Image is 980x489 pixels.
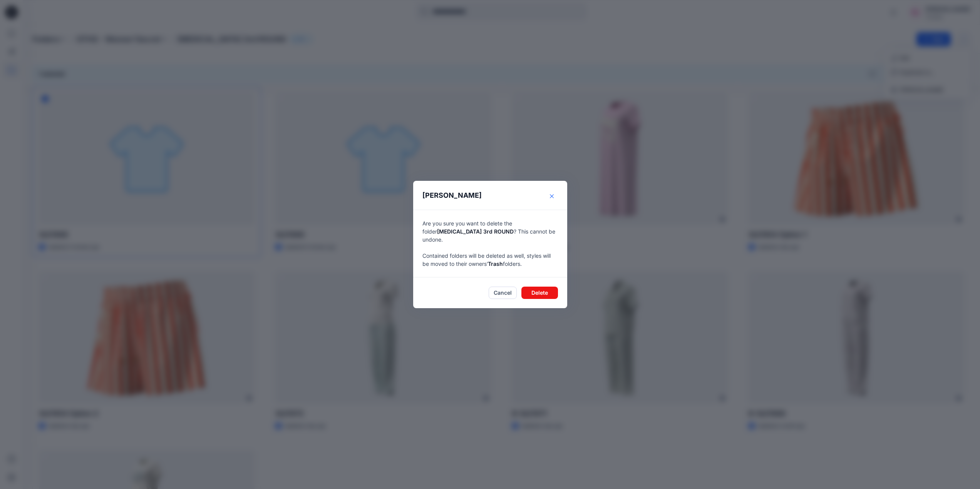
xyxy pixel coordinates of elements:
[413,181,567,210] header: [PERSON_NAME]
[422,219,558,268] p: Are you sure you want to delete the folder ? This cannot be undone. Contained folders will be del...
[521,287,558,299] button: Delete
[489,287,517,299] button: Cancel
[546,190,558,202] button: Close
[437,228,514,235] span: [MEDICAL_DATA] 3rd ROUND
[488,260,503,267] span: Trash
